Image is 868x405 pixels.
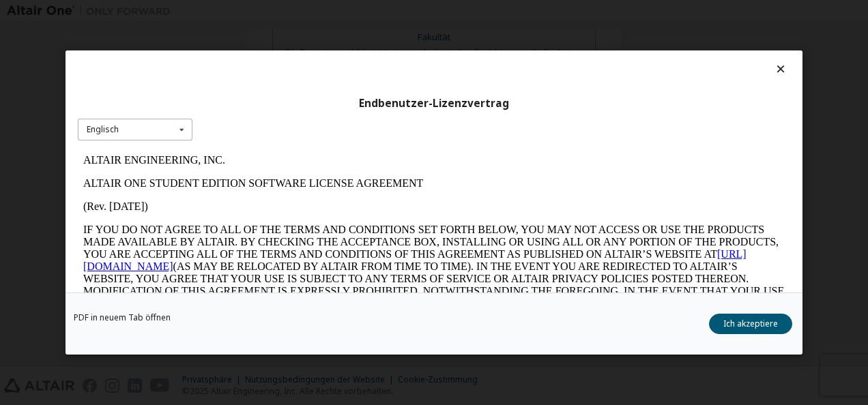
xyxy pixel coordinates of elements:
[87,125,119,134] div: Englisch
[709,314,792,334] button: Ich akzeptiere
[5,100,669,123] a: [URL][DOMAIN_NAME]
[5,52,707,64] p: (Rev. [DATE])
[5,75,707,173] p: IF YOU DO NOT AGREE TO ALL OF THE TERMS AND CONDITIONS SET FORTH BELOW, YOU MAY NOT ACCESS OR USE...
[74,314,171,322] a: PDF in neuem Tab öffnen
[78,97,790,110] div: Endbenutzer-Lizenzvertrag
[5,5,707,18] p: ALTAIR ENGINEERING, INC.
[5,29,707,41] p: ALTAIR ONE STUDENT EDITION SOFTWARE LICENSE AGREEMENT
